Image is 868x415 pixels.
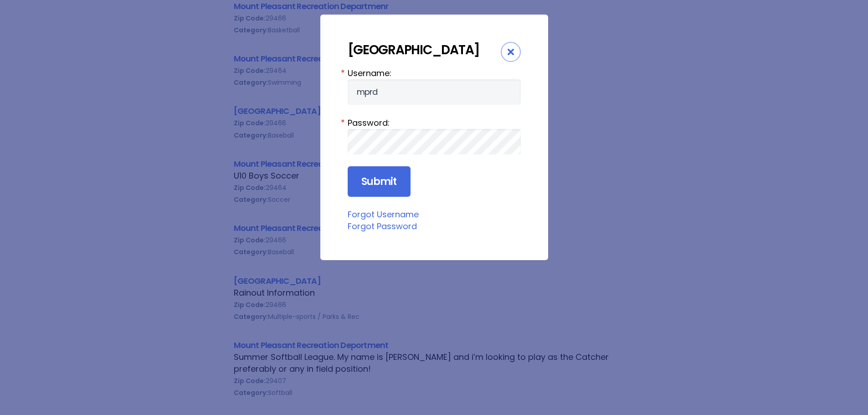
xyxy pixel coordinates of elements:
a: Forgot Username [348,209,419,220]
div: Close [501,42,521,62]
a: Forgot Password [348,220,417,232]
input: Submit [348,166,411,197]
label: Password: [348,117,521,129]
div: [GEOGRAPHIC_DATA] [348,42,501,58]
label: Username: [348,67,521,79]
